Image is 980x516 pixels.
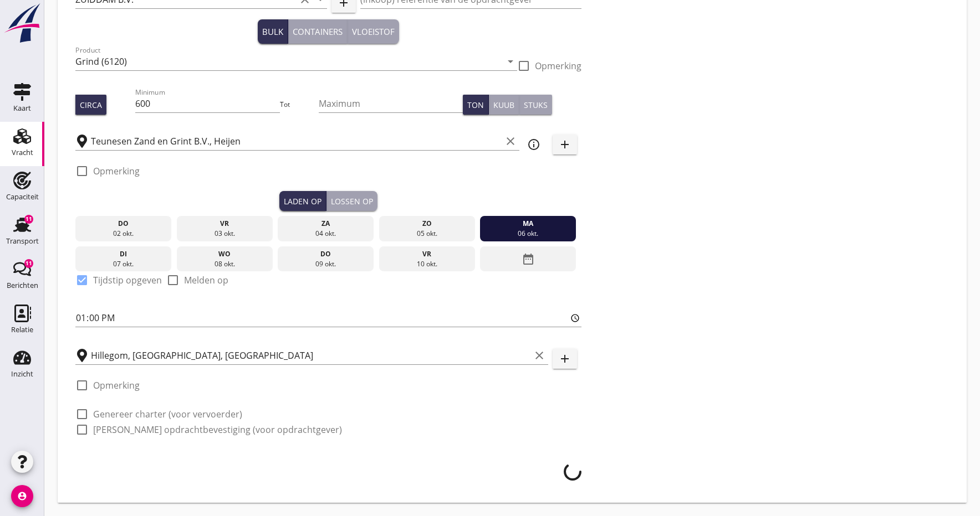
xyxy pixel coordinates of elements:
[381,229,472,239] div: 05 okt.
[7,282,38,289] div: Berichten
[11,326,33,333] div: Relatie
[483,229,574,239] div: 06 okt.
[179,229,270,239] div: 03 okt.
[524,99,548,111] div: Stuks
[381,259,472,269] div: 10 okt.
[522,249,535,269] i: date_range
[527,138,540,151] i: info_outline
[504,55,517,68] i: arrow_drop_down
[78,249,169,259] div: di
[483,219,574,229] div: ma
[504,135,517,148] i: clear
[6,238,39,245] div: Transport
[279,191,326,211] button: Laden op
[91,132,502,150] input: Laadplaats
[381,249,472,259] div: vr
[93,166,140,177] label: Opmerking
[93,409,242,420] label: Genereer charter (voor vervoerder)
[331,195,373,207] div: Lossen op
[535,60,581,71] label: Opmerking
[489,95,519,115] button: Kuub
[184,275,228,286] label: Melden op
[280,219,371,229] div: za
[24,259,33,268] div: 11
[13,105,31,112] div: Kaart
[78,219,169,229] div: do
[93,275,162,286] label: Tijdstip opgeven
[348,19,399,44] button: Vloeistof
[533,349,546,362] i: clear
[381,219,472,229] div: zo
[262,25,283,38] div: Bulk
[80,99,102,111] div: Circa
[288,19,348,44] button: Containers
[493,99,514,111] div: Kuub
[11,485,33,507] i: account_circle
[11,370,33,378] div: Inzicht
[558,138,571,151] i: add
[179,259,270,269] div: 08 okt.
[93,424,342,435] label: [PERSON_NAME] opdrachtbevestiging (voor opdrachtgever)
[519,95,552,115] button: Stuks
[467,99,484,111] div: Ton
[78,259,169,269] div: 07 okt.
[352,25,395,38] div: Vloeistof
[319,95,463,112] input: Maximum
[326,191,377,211] button: Lossen op
[463,95,489,115] button: Ton
[78,229,169,239] div: 02 okt.
[280,249,371,259] div: do
[75,53,502,70] input: Product
[280,229,371,239] div: 04 okt.
[293,25,343,38] div: Containers
[6,193,39,200] div: Capaciteit
[179,249,270,259] div: wo
[179,219,270,229] div: vr
[12,149,33,156] div: Vracht
[24,215,33,224] div: 11
[258,19,288,44] button: Bulk
[284,195,321,207] div: Laden op
[75,95,106,115] button: Circa
[280,259,371,269] div: 09 okt.
[2,3,42,44] img: logo-small.a267ee39.svg
[280,100,319,110] div: Tot
[91,347,530,364] input: Losplaats
[558,352,571,365] i: add
[93,380,140,391] label: Opmerking
[135,95,279,112] input: Minimum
